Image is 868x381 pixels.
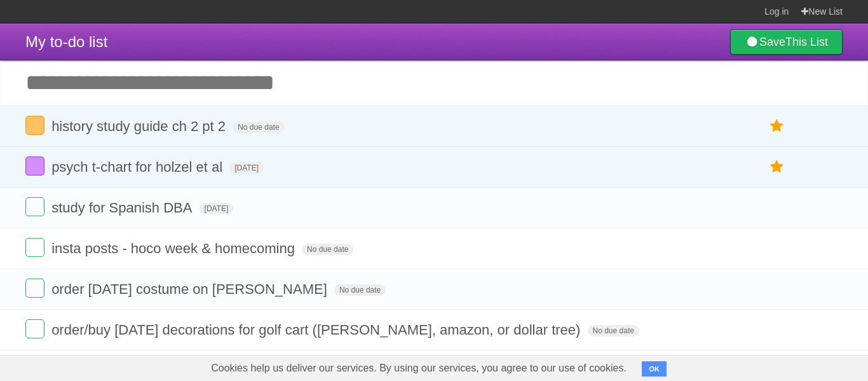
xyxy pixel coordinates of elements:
[765,156,789,177] label: Star task
[229,162,264,174] span: [DATE]
[233,121,284,133] span: No due date
[198,356,639,381] span: Cookies help us deliver our services. By using our services, you agree to our use of cookies.
[25,156,44,176] label: Done
[25,33,107,50] span: My to-do list
[25,116,44,135] label: Done
[51,159,226,175] span: psych t-chart for holzel et al
[302,244,353,255] span: No due date
[730,29,843,55] a: SaveThis List
[334,284,386,296] span: No due date
[51,118,229,134] span: history study guide ch 2 pt 2
[785,36,828,48] b: This List
[588,325,639,336] span: No due date
[642,361,667,377] button: OK
[51,200,195,216] span: study for Spanish DBA
[200,203,234,214] span: [DATE]
[51,322,583,338] span: order/buy [DATE] decorations for golf cart ([PERSON_NAME], amazon, or dollar tree)
[25,279,44,298] label: Done
[765,116,789,137] label: Star task
[25,197,44,216] label: Done
[25,319,44,338] label: Done
[51,240,298,256] span: insta posts - hoco week & homecoming
[25,238,44,257] label: Done
[51,281,330,297] span: order [DATE] costume on [PERSON_NAME]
